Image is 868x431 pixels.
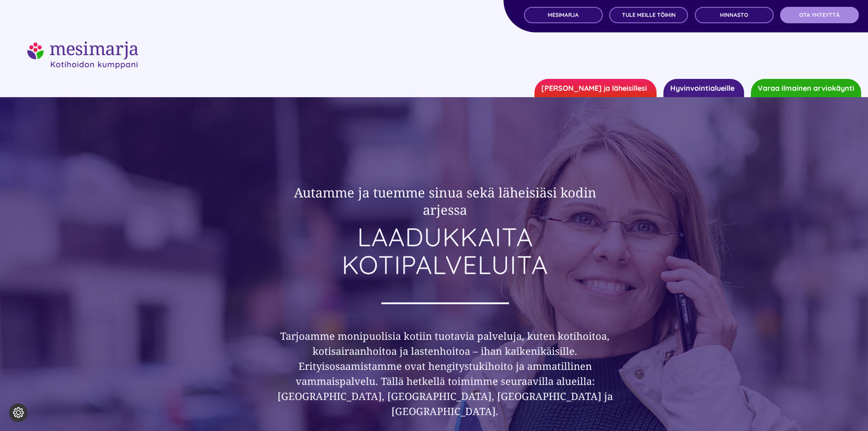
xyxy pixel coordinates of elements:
span: TULE MEILLE TÖIHIN [622,12,676,18]
a: Hinnasto [695,7,774,23]
a: TULE MEILLE TÖIHIN [609,7,688,23]
a: Varaa ilmainen arviokäynti [751,79,861,97]
h2: Autamme ja tuemme sinua sekä läheisiäsi kodin arjessa [270,184,620,218]
button: Evästeasetukset [9,404,27,422]
h3: Tarjoamme monipuolisia kotiin tuotavia palveluja, kuten kotihoitoa, kotisairaanhoitoa ja lastenho... [270,328,620,419]
h1: LAADUKKAITA KOTIPALVELUITA [270,223,620,279]
span: MESIMARJA [548,12,579,18]
img: mesimarjasi [27,42,138,69]
a: mesimarjasi [27,40,138,52]
span: Hinnasto [720,12,748,18]
span: OTA YHTEYTTÄ [799,12,840,18]
a: OTA YHTEYTTÄ [780,7,859,23]
a: [PERSON_NAME] ja läheisillesi [534,79,657,97]
a: Hyvinvointialueille [663,79,744,97]
a: MESIMARJA [524,7,603,23]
